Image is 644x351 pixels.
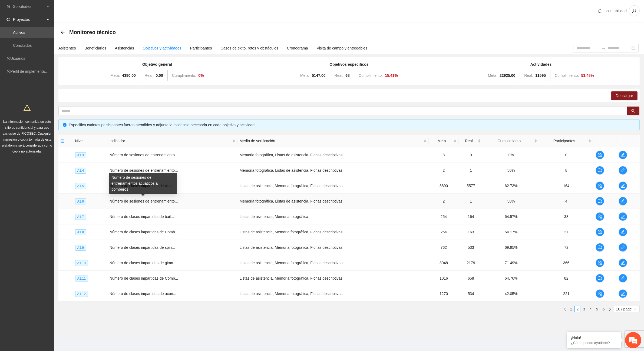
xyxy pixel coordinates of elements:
[539,147,593,163] td: 0
[609,308,612,311] span: right
[75,198,86,204] span: A1.6
[143,45,181,51] div: Objetivos y actividades
[198,73,204,78] strong: 0 %
[24,104,31,111] span: warning
[596,212,604,221] button: comment
[3,148,103,167] textarea: Escriba su mensaje y pulse “Intro”
[483,135,539,147] th: Cumplimiento
[122,73,136,78] strong: 4380.00
[63,123,67,127] span: info-circle
[69,122,635,128] div: Especifica cuántos participantes fueron atendidos y adjunta la evidencia necesaria en cada objeti...
[459,147,483,163] td: 0
[619,184,627,188] span: edit
[596,259,604,267] button: comment
[237,135,429,147] th: Medio de verificación
[145,73,154,78] span: Real:
[459,163,483,178] td: 1
[535,73,546,78] strong: 11595
[596,151,604,159] button: comment
[75,291,88,297] span: A1.12
[459,209,483,224] td: 164
[574,306,581,312] li: 2
[539,271,593,286] td: 82
[596,228,604,236] button: comment
[619,289,627,298] button: edit
[237,163,429,178] td: Memoria fotográfica, Listas de asistencia, Fichas descriptivas
[619,166,627,175] button: edit
[596,289,604,298] button: comment
[619,214,627,219] span: edit
[627,107,639,115] button: search
[619,199,627,203] span: edit
[73,135,107,147] th: Nivel
[596,6,604,15] button: bell
[429,163,459,178] td: 2
[581,73,594,78] strong: 53.48 %
[110,292,176,296] span: Número de clases impartidas de acon...
[110,214,174,219] span: Número de clases impartidas de bail...
[616,306,638,312] span: 10 / page
[13,1,45,12] span: Solicitudes
[619,292,627,296] span: edit
[619,228,627,236] button: edit
[485,138,533,144] span: Cumplimiento
[240,138,422,144] span: Medio de verificación
[156,73,163,78] strong: 0.00
[2,120,52,153] span: La información contenida en este sitio es confidencial y para uso exclusivo de FICOSEC. Cualquier...
[483,255,539,271] td: 71.49%
[601,306,607,312] a: 6
[606,9,627,13] span: contabilidad
[429,147,459,163] td: 8
[619,151,627,159] button: edit
[172,73,196,78] span: Cumplimiento:
[596,243,604,252] button: comment
[619,212,627,221] button: edit
[429,135,459,147] th: Meta
[429,209,459,224] td: 254
[13,30,25,35] a: Activos
[619,261,627,265] span: edit
[596,181,604,190] button: comment
[142,62,172,67] strong: Objetivo general
[539,135,593,147] th: Participantes
[237,178,429,194] td: Listas de asistencia, Memoria fotográfica, Fichas descriptivas
[110,199,178,203] span: Número de sesiones de entrenamiento...
[619,276,627,280] span: edit
[287,45,308,51] div: Cronograma
[109,173,177,194] div: Número de sesiones de entrenamientos acuáticos a bomberos
[530,62,552,67] strong: Actividades
[619,243,627,252] button: edit
[571,341,617,345] p: ¿Cómo puedo ayudarte?
[575,306,581,312] a: 2
[539,224,593,240] td: 27
[524,73,533,78] span: Real:
[75,276,88,282] span: A1.11
[587,306,594,312] li: 4
[581,306,587,312] li: 3
[571,336,617,340] div: ¡Hola!
[110,153,178,157] span: Número de sesiones de entrenamiento...
[58,45,76,51] div: Asistentes
[110,73,120,78] span: Meta:
[429,271,459,286] td: 1016
[335,73,344,78] span: Real:
[555,73,579,78] span: Cumplimiento:
[13,14,45,25] span: Proyectos
[539,194,593,209] td: 4
[483,147,539,163] td: 0%
[75,168,86,174] span: A1.4
[221,45,278,51] div: Casos de éxito, retos y obstáculos
[61,139,64,143] span: check-square
[459,286,483,302] td: 534
[459,240,483,255] td: 533
[110,245,175,250] span: Número de clases impartidas de spin...
[619,197,627,206] button: edit
[459,224,483,240] td: 163
[429,178,459,194] td: 8890
[600,306,607,312] li: 6
[483,209,539,224] td: 64.57%
[69,28,116,37] span: Monitoreo técnico
[237,240,429,255] td: Listas de asistencia, Memoria fotográfica, Fichas descriptivas
[619,245,627,250] span: edit
[330,62,369,67] strong: Objetivos específicos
